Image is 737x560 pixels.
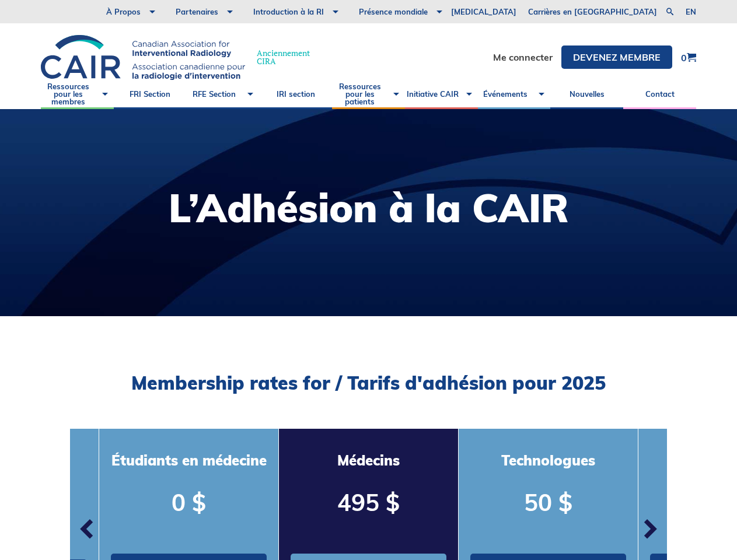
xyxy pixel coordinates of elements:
[291,452,446,469] h3: Médecins
[41,35,322,80] a: AnciennementCIRA
[187,80,260,109] a: RFE Section
[550,80,623,109] a: Nouvelles
[493,52,553,62] a: Me connecter
[169,188,569,228] h1: L’Adhésion à la CAIR
[470,486,626,519] p: 50 $
[41,35,245,80] img: CIRA
[114,80,187,109] a: FRI Section
[470,452,626,469] h3: Technologues
[257,49,310,65] span: Anciennement CIRA
[686,8,696,16] a: en
[111,452,267,469] h3: Étudiants en médecine
[259,80,332,109] a: IRI section
[70,372,667,394] h2: Membership rates for / Tarifs d'adhésion pour 2025
[561,45,672,69] a: DEVENEZ MEMBRE
[111,486,267,519] p: 0 $
[405,80,478,109] a: Initiative CAIR
[681,52,696,62] a: 0
[332,80,405,109] a: Ressources pour les patients
[41,80,114,109] a: Ressources pour les membres
[291,486,446,519] p: 495 $
[478,80,551,109] a: Événements
[623,80,696,109] a: Contact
